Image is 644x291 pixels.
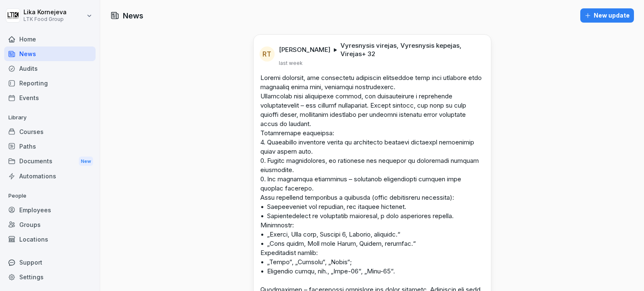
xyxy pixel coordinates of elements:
a: Courses [4,124,96,139]
a: Automations [4,169,96,183]
h1: News [123,10,143,21]
a: Groups [4,217,96,232]
button: New update [580,8,634,23]
a: Audits [4,61,96,76]
p: Vyresnysis virejas, Vyresnysis kepejas, Virejas + 32 [340,41,481,58]
a: Home [4,32,96,46]
a: DocumentsNew [4,154,96,169]
p: People [4,189,96,203]
div: RT [260,46,275,62]
p: LTK Food Group [23,16,67,22]
p: last week [279,60,303,67]
a: Events [4,90,96,105]
a: Reporting [4,76,96,90]
a: Paths [4,139,96,154]
div: New [79,157,93,166]
a: News [4,46,96,61]
div: Documents [4,154,96,169]
p: Lika Kornejeva [23,9,67,16]
a: Settings [4,270,96,284]
p: Library [4,111,96,124]
p: [PERSON_NAME] [279,46,330,54]
div: Support [4,255,96,270]
a: Employees [4,203,96,217]
a: Locations [4,232,96,247]
div: New update [584,11,630,20]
